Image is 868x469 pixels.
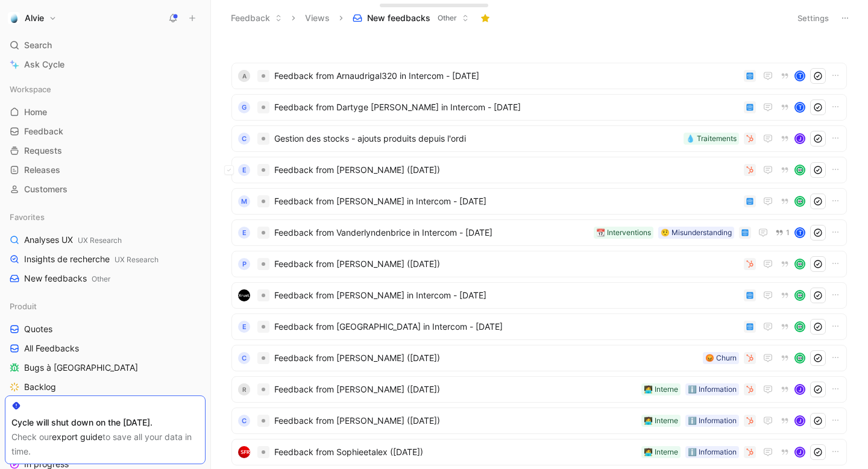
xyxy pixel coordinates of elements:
div: J [796,385,804,394]
a: logoFeedback from [PERSON_NAME] in Intercom - [DATE]avatar [231,282,847,309]
span: New feedbacks [367,12,430,24]
span: Home [24,106,47,118]
span: Favorites [10,211,45,223]
div: T [796,228,804,237]
span: Ask Cycle [24,57,64,72]
a: Ask Cycle [5,55,206,74]
span: Produit [10,300,37,312]
div: 📆 Interventions [596,227,651,239]
div: R [238,383,250,395]
a: EFeedback from [GEOGRAPHIC_DATA] in Intercom - [DATE]avatar [231,313,847,340]
div: ℹ️ Information [688,446,737,458]
div: T [796,103,804,112]
div: 💧 Traitements [686,133,737,145]
span: Insights de recherche [24,253,159,266]
span: Gestion des stocks - ajouts produits depuis l'ordi [274,131,679,146]
div: C [238,415,250,427]
button: New feedbacksOther [347,9,474,27]
div: Cycle will shut down on the [DATE]. [11,415,199,430]
div: G [238,101,250,113]
a: Backlog [5,378,206,396]
img: avatar [796,291,804,300]
a: logoFeedback from Sophieetalex ([DATE])ℹ️ Information🧑‍💻 InterneJ [231,439,847,465]
a: All Feedbacks [5,339,206,357]
span: Feedback from [PERSON_NAME] ([DATE]) [274,382,637,397]
a: CGestion des stocks - ajouts produits depuis l'ordi💧 TraitementsJ [231,125,847,152]
a: GFeedback from Dartyge [PERSON_NAME] in Intercom - [DATE]T [231,94,847,121]
div: ℹ️ Information [688,415,737,427]
span: All Feedbacks [24,342,79,354]
a: Home [5,103,206,121]
div: E [238,227,250,239]
button: AlvieAlvie [5,10,60,27]
div: Workspace [5,80,206,98]
div: ℹ️ Information [688,383,737,395]
span: Feedback from [PERSON_NAME] in Intercom - [DATE] [274,194,739,209]
a: RFeedback from [PERSON_NAME] ([DATE])ℹ️ Information🧑‍💻 InterneJ [231,376,847,403]
button: Settings [792,10,834,27]
div: C [238,352,250,364]
div: J [796,448,804,456]
a: Bugs à [GEOGRAPHIC_DATA] [5,359,206,377]
a: Feedback [5,122,206,140]
span: Feedback from Vanderlyndenbrice in Intercom - [DATE] [274,225,589,240]
span: 1 [786,229,790,236]
img: avatar [796,354,804,362]
a: Analyses UXUX Research [5,231,206,249]
span: Feedback from [PERSON_NAME] ([DATE]) [274,257,739,271]
a: AFeedback from Arnaudrigal320 in Intercom - [DATE]T [231,63,847,89]
span: Feedback from Sophieetalex ([DATE]) [274,445,637,459]
a: Insights de rechercheUX Research [5,250,206,268]
div: J [796,134,804,143]
div: 😡 Churn [705,352,737,364]
div: E [238,321,250,333]
div: Search [5,36,206,54]
div: 🧑‍💻 Interne [644,415,678,427]
span: Bugs à [GEOGRAPHIC_DATA] [24,362,138,374]
a: export guide [52,432,102,442]
div: Favorites [5,208,206,226]
span: Quotes [24,323,52,335]
button: Feedback [225,9,288,27]
span: New feedbacks [24,272,110,285]
span: Customers [24,183,68,195]
a: Releases [5,161,206,179]
div: T [796,72,804,80]
a: EFeedback from [PERSON_NAME] ([DATE])avatar [231,157,847,183]
div: m [238,195,250,207]
a: PFeedback from [PERSON_NAME] ([DATE])avatar [231,251,847,277]
div: Check our to save all your data in time. [11,430,199,459]
span: Feedback from [PERSON_NAME] ([DATE]) [274,351,698,365]
span: Search [24,38,52,52]
span: Feedback from [GEOGRAPHIC_DATA] in Intercom - [DATE] [274,319,739,334]
img: logo [238,446,250,458]
span: Feedback from [PERSON_NAME] ([DATE]) [274,414,637,428]
span: Analyses UX [24,234,122,247]
a: CFeedback from [PERSON_NAME] ([DATE])ℹ️ Information🧑‍💻 InterneJ [231,408,847,434]
img: avatar [796,197,804,206]
span: Releases [24,164,60,176]
h1: Alvie [25,13,44,24]
span: Feedback [24,125,63,137]
div: Produit [5,297,206,315]
div: 🤨 Misunderstanding [661,227,732,239]
span: Feedback from [PERSON_NAME] ([DATE]) [274,163,739,177]
span: Feedback from Dartyge [PERSON_NAME] in Intercom - [DATE] [274,100,739,115]
button: 1 [773,226,792,239]
a: mFeedback from [PERSON_NAME] in Intercom - [DATE]avatar [231,188,847,215]
span: Other [438,12,457,24]
div: P [238,258,250,270]
div: 🧑‍💻 Interne [644,383,678,395]
a: CFeedback from [PERSON_NAME] ([DATE])😡 Churnavatar [231,345,847,371]
img: avatar [796,323,804,331]
span: Workspace [10,83,51,95]
button: Views [300,9,335,27]
div: 🧑‍💻 Interne [644,446,678,458]
a: Customers [5,180,206,198]
span: UX Research [115,255,159,264]
img: avatar [796,260,804,268]
a: EFeedback from Vanderlyndenbrice in Intercom - [DATE]🤨 Misunderstanding📆 Interventions1T [231,219,847,246]
span: UX Research [78,236,122,245]
a: Requests [5,142,206,160]
div: E [238,164,250,176]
